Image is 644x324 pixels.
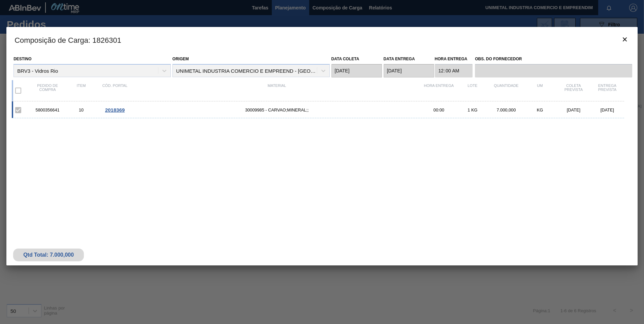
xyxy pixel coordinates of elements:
[456,107,489,112] div: 1 KG
[456,84,489,98] div: Lote
[18,252,79,258] div: Qtd Total: 7.000,000
[98,107,132,113] div: Ir para o Pedido
[475,54,632,64] label: Obs. do Fornecedor
[64,107,98,112] div: 10
[31,107,64,112] div: 5800356641
[422,84,456,98] div: Hora Entrega
[105,107,125,113] span: 2018369
[523,84,557,98] div: UM
[590,107,624,112] div: [DATE]
[98,84,132,98] div: Cód. Portal
[13,57,31,61] label: Destino
[384,57,415,61] label: Data entrega
[331,57,359,61] label: Data coleta
[6,27,638,53] h3: Composição de Carga : 1826301
[331,64,382,77] input: dd/mm/yyyy
[489,107,523,112] div: 7.000,000
[590,84,624,98] div: Entrega Prevista
[384,64,434,77] input: dd/mm/yyyy
[435,54,473,64] label: Hora Entrega
[31,84,64,98] div: Pedido de compra
[422,107,456,112] div: 00:00
[132,84,422,98] div: Material
[172,57,189,61] label: Origem
[557,107,590,112] div: [DATE]
[489,84,523,98] div: Quantidade
[132,107,422,112] span: 30009985 - CARVAO;MINERAL;;
[523,107,557,112] div: KG
[64,84,98,98] div: Item
[557,84,590,98] div: Coleta Prevista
